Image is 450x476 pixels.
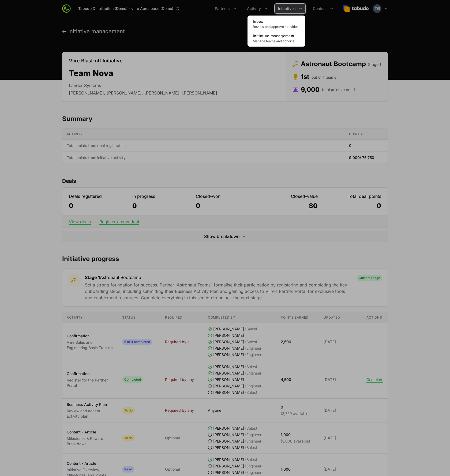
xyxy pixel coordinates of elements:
span: Manage teams and cohorts [253,39,300,43]
span: Initiative management [253,33,294,38]
div: Initiatives menu [275,4,305,13]
span: Review and approve activities [253,25,300,29]
a: InboxReview and approve activities [249,17,304,31]
span: Inbox [253,19,263,24]
div: Main navigation [71,4,336,13]
a: Initiative managementManage teams and cohorts [249,31,304,46]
